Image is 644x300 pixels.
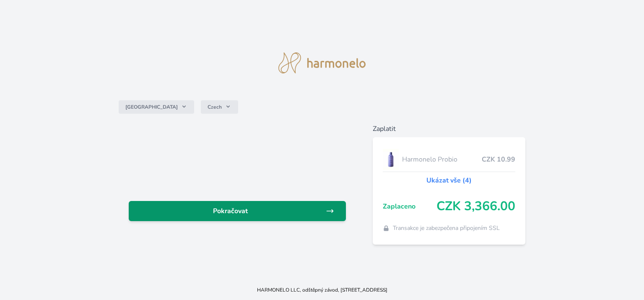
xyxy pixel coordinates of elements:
span: CZK 10.99 [482,154,515,164]
span: Zaplaceno [383,201,436,211]
img: CLEAN_PROBIO_se_stinem_x-lo.jpg [383,149,399,170]
span: Harmonelo Probio [402,154,482,164]
span: Pokračovat [135,206,326,216]
span: CZK 3,366.00 [436,199,515,214]
a: Ukázat vše (4) [426,175,472,185]
span: [GEOGRAPHIC_DATA] [125,104,178,110]
button: Czech [201,100,238,114]
span: Transakce je zabezpečena připojením SSL [393,224,500,232]
button: [GEOGRAPHIC_DATA] [119,100,194,114]
span: Czech [208,104,222,110]
img: logo.svg [278,52,366,73]
h6: Zaplatit [373,124,525,134]
a: Pokračovat [129,201,346,221]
